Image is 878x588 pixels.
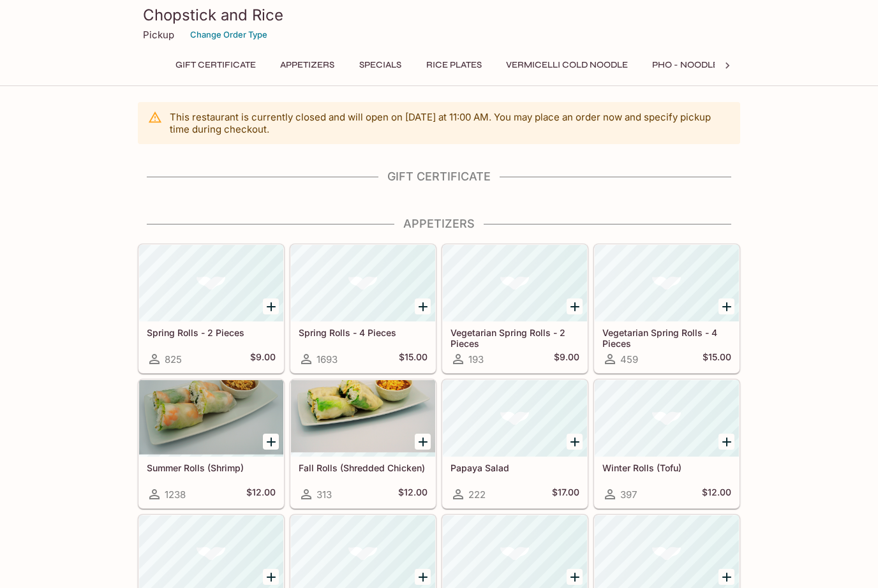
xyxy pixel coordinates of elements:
h5: $17.00 [552,487,579,502]
a: Winter Rolls (Tofu)397$12.00 [594,379,740,508]
button: Add Spring Rolls - 4 Pieces [415,298,431,314]
h5: Papaya Salad [450,462,579,473]
button: Add Banh Mi Sliders (4) [718,569,734,585]
a: Vegetarian Spring Rolls - 2 Pieces193$9.00 [442,244,588,373]
h4: Gift Certificate [138,170,740,184]
a: Spring Rolls - 4 Pieces1693$15.00 [290,244,436,373]
button: Add Papaya Salad [567,434,583,450]
h5: $15.00 [703,351,731,367]
h5: $12.00 [398,487,428,502]
h5: $9.00 [554,351,579,367]
span: 313 [316,489,332,501]
button: Add Fall Rolls (Shredded Chicken) [415,434,431,450]
span: 397 [620,489,637,501]
span: 1238 [165,489,186,501]
div: Fall Rolls (Shredded Chicken) [291,380,435,457]
a: Summer Rolls (Shrimp)1238$12.00 [138,379,284,508]
h5: Spring Rolls - 2 Pieces [147,327,276,338]
h5: $12.00 [246,487,276,502]
button: Pho - Noodle Soup [645,56,752,74]
p: This restaurant is currently closed and will open on [DATE] at 11:00 AM . You may place an order ... [170,111,730,135]
span: 193 [468,353,484,365]
button: Add Vegetarian Spring Rolls - 2 Pieces [567,298,583,314]
span: 459 [620,353,638,365]
button: Add Beef Salad [415,569,431,585]
div: Spring Rolls - 2 Pieces [139,245,283,321]
h5: Summer Rolls (Shrimp) [147,462,276,473]
button: Change Order Type [184,25,273,45]
a: Fall Rolls (Shredded Chicken)313$12.00 [290,379,436,508]
div: Vegetarian Spring Rolls - 2 Pieces [443,245,587,321]
button: Gift Certificate [168,56,263,74]
a: Spring Rolls - 2 Pieces825$9.00 [138,244,284,373]
h5: $15.00 [399,351,428,367]
h5: Spring Rolls - 4 Pieces [299,327,428,338]
button: Add Winter Rolls (Tofu) [718,434,734,450]
button: Rice Plates [419,56,489,74]
div: Vegetarian Spring Rolls - 4 Pieces [595,245,739,321]
h5: Vegetarian Spring Rolls - 2 Pieces [450,327,579,348]
button: Add Shredded Chicken Salad [263,569,279,585]
button: Add Spring Rolls - 2 Pieces [263,298,279,314]
a: Papaya Salad222$17.00 [442,379,588,508]
h5: Vegetarian Spring Rolls - 4 Pieces [602,327,731,348]
button: Add House Fried Chicken [567,569,583,585]
div: Spring Rolls - 4 Pieces [291,245,435,321]
h3: Chopstick and Rice [143,5,735,25]
button: Add Vegetarian Spring Rolls - 4 Pieces [718,298,734,314]
p: Pickup [143,29,174,41]
h5: $12.00 [702,487,731,502]
span: 1693 [316,353,338,365]
h5: Winter Rolls (Tofu) [602,462,731,473]
h5: Fall Rolls (Shredded Chicken) [299,462,428,473]
span: 222 [468,489,486,501]
span: 825 [165,353,182,365]
div: Papaya Salad [443,380,587,457]
div: Winter Rolls (Tofu) [595,380,739,457]
button: Specials [352,56,409,74]
h4: Appetizers [138,217,740,231]
button: Vermicelli Cold Noodle [499,56,635,74]
a: Vegetarian Spring Rolls - 4 Pieces459$15.00 [594,244,740,373]
button: Add Summer Rolls (Shrimp) [263,434,279,450]
h5: $9.00 [250,351,276,367]
div: Summer Rolls (Shrimp) [139,380,283,457]
button: Appetizers [273,56,341,74]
